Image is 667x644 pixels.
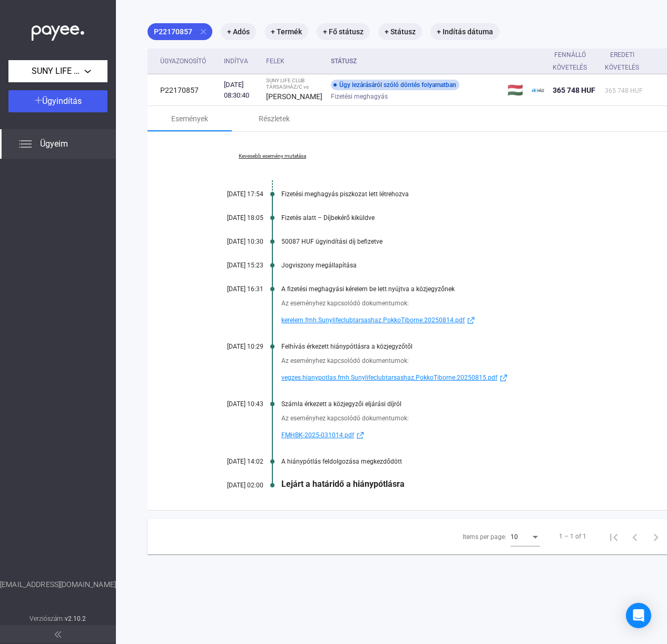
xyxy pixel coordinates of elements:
div: [DATE] 08:30:40 [224,80,258,101]
mat-chip: P22170857 [148,23,212,40]
span: 10 [511,533,518,541]
span: Ügyeim [40,138,68,150]
th: Státusz [327,49,503,74]
div: [DATE] 17:54 [200,190,263,198]
div: Ügyazonosító [160,55,206,68]
button: Previous page [624,526,645,547]
img: list.svg [19,138,32,150]
div: Részletek [259,112,290,125]
a: Kevesebb esemény mutatása [200,153,345,159]
span: 365 748 HUF [605,87,643,94]
div: Felek [266,55,322,68]
div: [DATE] 10:43 [200,400,263,408]
div: Fennálló követelés [553,49,587,74]
td: P22170857 [148,74,220,106]
a: FMHBK-2025-031014.pdfexternal-link-blue [281,429,639,441]
span: Ügyindítás [42,96,82,106]
div: Indítva [224,55,258,68]
div: Fizetési meghagyás piszkozat lett létrehozva [281,190,639,198]
img: white-payee-white-dot.svg [32,20,84,41]
mat-chip: + Termék [264,23,308,40]
div: Az eseményhez kapcsolódó dokumentumok: [281,355,639,366]
mat-chip: + Státusz [378,23,422,40]
div: Eredeti követelés [605,49,639,74]
div: Fennálló követelés [553,49,596,74]
div: Indítva [224,55,248,68]
img: external-link-blue [465,316,477,324]
div: [DATE] 18:05 [200,214,263,222]
td: 🇭🇺 [503,74,527,106]
span: vegzes.hianypotlas.fmh.Sunylifeclubtarsashaz.PokkoTiborne.20250815.pdf [281,371,497,384]
div: SUNY LIFE CLUB TÁRSASHÁZ/C vs [266,78,322,90]
div: Ügy lezárásáról szóló döntés folyamatban [331,80,459,90]
mat-icon: close [199,27,208,36]
mat-chip: + Indítás dátuma [430,23,499,40]
a: vegzes.hianypotlas.fmh.Sunylifeclubtarsashaz.PokkoTiborne.20250815.pdfexternal-link-blue [281,371,639,384]
mat-chip: + Fő státusz [317,23,370,40]
div: Események [171,112,208,125]
img: plus-white.svg [35,97,42,104]
button: Ügyindítás [8,90,107,112]
div: [DATE] 16:31 [200,285,263,293]
div: Fizetés alatt – Díjbekérő kiküldve [281,214,639,222]
span: 365 748 HUF [553,86,595,94]
img: external-link-blue [497,374,510,382]
div: Eredeti követelés [605,49,649,74]
div: Items per page: [463,531,506,543]
div: A fizetési meghagyási kérelem be lett nyújtva a közjegyzőnek [281,285,639,293]
img: arrow-double-left-grey.svg [55,631,61,638]
div: [DATE] 14:02 [200,458,263,465]
div: Felhívás érkezett hiánypótlásra a közjegyzőtől [281,343,639,350]
div: Open Intercom Messenger [626,603,651,628]
img: external-link-blue [354,431,367,439]
div: Az eseményhez kapcsolódó dokumentumok: [281,413,639,424]
a: kerelem.fmh.Sunylifeclubtarsashaz.PokkoTiborne.20250814.pdfexternal-link-blue [281,314,639,326]
mat-select: Items per page: [511,530,540,543]
div: A hiánypótlás feldolgozása megkezdődött [281,458,639,465]
button: Next page [645,526,666,547]
span: SUNY LIFE CLUB TÁRSASHÁZ/C [32,65,84,78]
div: 50087 HUF ügyindítási díj befizetve [281,238,639,245]
div: Számla érkezett a közjegyzői eljárási díjról [281,400,639,408]
div: Felek [266,55,285,68]
div: Jogviszony megállapítása [281,262,639,269]
img: ehaz-mini [532,84,544,97]
mat-chip: + Adós [221,23,256,40]
div: [DATE] 15:23 [200,262,263,269]
strong: [PERSON_NAME] [266,92,322,101]
button: First page [603,526,624,547]
div: [DATE] 10:29 [200,343,263,350]
span: FMHBK-2025-031014.pdf [281,429,354,441]
div: [DATE] 02:00 [200,482,263,489]
div: [DATE] 10:30 [200,238,263,245]
button: SUNY LIFE CLUB TÁRSASHÁZ/C [8,60,107,82]
div: 1 – 1 of 1 [559,530,586,543]
span: kerelem.fmh.Sunylifeclubtarsashaz.PokkoTiborne.20250814.pdf [281,314,465,326]
div: Az eseményhez kapcsolódó dokumentumok: [281,298,639,309]
span: Fizetési meghagyás [331,90,388,103]
strong: v2.10.2 [65,615,86,622]
div: Ügyazonosító [160,55,215,68]
div: Lejárt a határidő a hiánypótlásra [281,479,639,489]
